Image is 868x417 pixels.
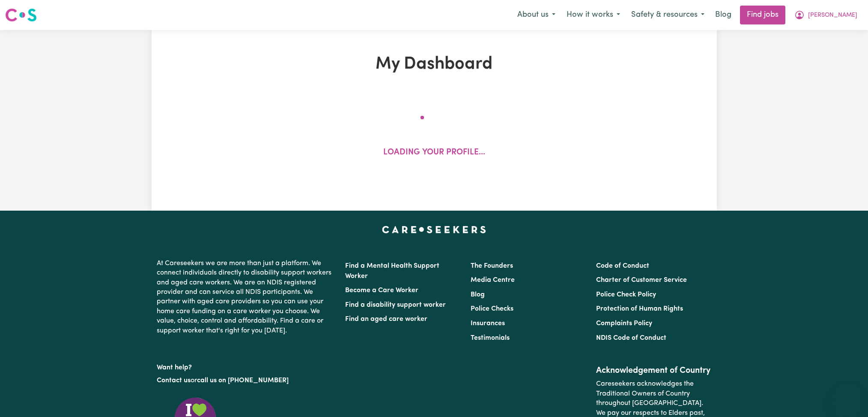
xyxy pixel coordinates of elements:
a: Become a Care Worker [345,287,418,294]
a: call us on [PHONE_NUMBER] [197,377,289,384]
p: At Careseekers we are more than just a platform. We connect individuals directly to disability su... [157,255,335,339]
a: Police Check Policy [596,291,656,298]
a: NDIS Code of Conduct [596,335,666,341]
img: Careseekers logo [5,7,37,23]
span: [PERSON_NAME] [808,11,857,20]
p: Loading your profile... [383,147,485,159]
p: Want help? [157,360,335,372]
a: Police Checks [471,305,513,312]
a: Find jobs [740,6,785,24]
button: How it works [561,6,626,24]
a: Contact us [157,377,191,384]
a: Find a disability support worker [345,302,446,308]
a: Careseekers home page [382,226,486,233]
a: Blog [471,291,485,298]
a: Code of Conduct [596,263,649,269]
button: About us [512,6,561,24]
a: Blog [710,6,737,24]
a: Insurances [471,320,505,327]
a: Protection of Human Rights [596,305,683,312]
h1: My Dashboard [251,54,617,75]
a: Careseekers logo [5,5,37,25]
a: Media Centre [471,277,515,284]
button: Safety & resources [626,6,710,24]
a: Complaints Policy [596,320,652,327]
iframe: Button to launch messaging window [834,383,861,410]
a: The Founders [471,263,513,269]
a: Testimonials [471,335,510,341]
h2: Acknowledgement of Country [596,366,711,376]
p: or [157,372,335,389]
a: Find a Mental Health Support Worker [345,263,439,280]
button: My Account [789,6,863,24]
a: Find an aged care worker [345,316,427,323]
a: Charter of Customer Service [596,277,687,284]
